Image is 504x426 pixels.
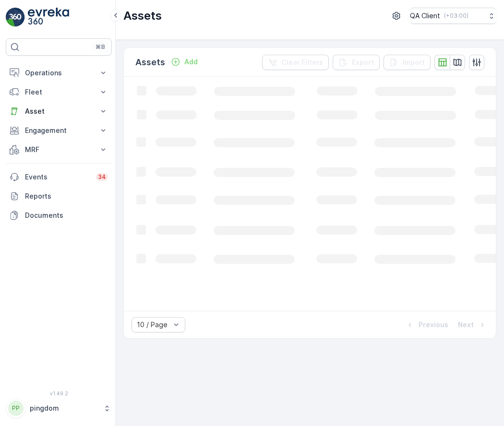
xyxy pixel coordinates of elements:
[281,58,323,67] p: Clear Filters
[403,58,425,67] p: Import
[25,145,93,154] p: MRF
[30,403,98,413] p: pingdom
[25,191,108,201] p: Reports
[167,56,202,68] button: Add
[410,8,496,24] button: QA Client(+03:00)
[6,63,112,83] button: Operations
[123,8,162,24] p: Assets
[25,126,93,135] p: Engagement
[6,121,112,140] button: Engagement
[410,11,440,21] p: QA Client
[96,43,105,51] p: ⌘B
[25,211,108,220] p: Documents
[25,68,93,78] p: Operations
[444,12,468,20] p: ( +03:00 )
[184,57,198,67] p: Add
[458,320,474,330] p: Next
[25,106,93,116] p: Asset
[25,172,90,182] p: Events
[262,55,329,70] button: Clear Filters
[404,319,449,331] button: Previous
[6,8,25,27] img: logo
[333,55,380,70] button: Export
[6,83,112,102] button: Fleet
[457,319,488,331] button: Next
[6,206,112,225] a: Documents
[419,320,448,330] p: Previous
[135,56,165,69] p: Assets
[25,87,93,97] p: Fleet
[352,58,374,67] p: Export
[98,173,106,181] p: 34
[6,187,112,206] a: Reports
[6,390,112,396] span: v 1.49.2
[6,140,112,159] button: MRF
[28,8,69,27] img: logo_light-DOdMpM7g.png
[6,398,112,418] button: PPpingdom
[6,167,112,187] a: Events34
[8,401,24,416] div: PP
[384,55,431,70] button: Import
[6,102,112,121] button: Asset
